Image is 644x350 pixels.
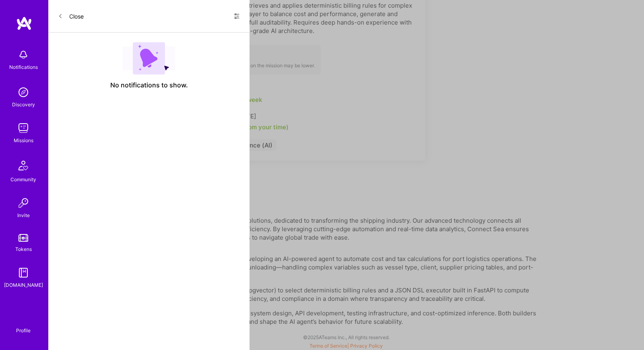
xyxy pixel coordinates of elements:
img: bell [15,47,31,63]
button: Close [58,10,84,23]
span: No notifications to show. [110,81,188,89]
div: Discovery [12,100,35,109]
div: Invite [17,211,30,220]
img: Invite [15,195,31,211]
img: Community [14,156,33,175]
div: Tokens [15,245,32,253]
img: discovery [15,84,31,100]
div: Profile [16,326,31,334]
div: Community [10,175,36,184]
a: Profile [13,318,33,334]
img: tokens [19,234,28,242]
img: empty [122,42,175,75]
img: guide book [15,265,31,281]
div: [DOMAIN_NAME] [4,281,43,289]
img: teamwork [15,120,31,136]
div: Missions [14,136,33,145]
img: logo [16,16,32,31]
div: Notifications [9,63,38,71]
